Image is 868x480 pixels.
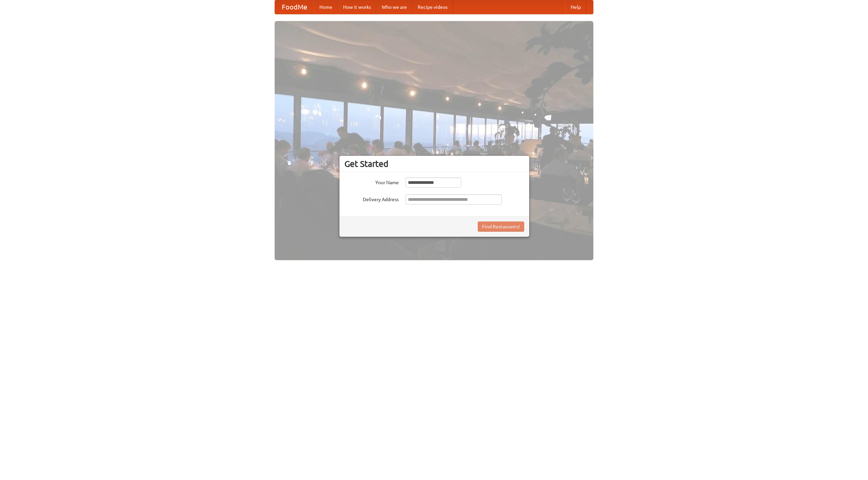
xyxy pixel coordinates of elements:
a: Help [565,0,586,14]
a: Recipe videos [412,0,453,14]
a: How it works [338,0,376,14]
button: Find Restaurants! [478,222,524,232]
h3: Get Started [344,159,524,169]
label: Your Name [344,177,399,186]
label: Delivery Address [344,194,399,203]
a: Who we are [376,0,412,14]
a: FoodMe [275,0,314,14]
a: Home [314,0,338,14]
